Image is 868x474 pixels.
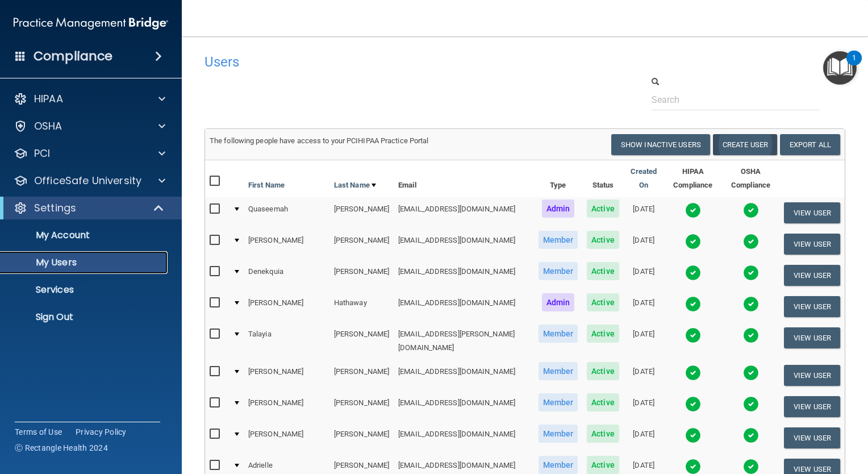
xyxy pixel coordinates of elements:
[539,456,578,474] span: Member
[34,48,112,64] h4: Compliance
[587,456,619,474] span: Active
[394,391,533,422] td: [EMAIL_ADDRESS][DOMAIN_NAME]
[624,291,664,322] td: [DATE]
[394,360,533,391] td: [EMAIL_ADDRESS][DOMAIN_NAME]
[784,202,840,223] button: View User
[587,393,619,411] span: Active
[685,234,701,250] img: tick.e7d51cea.svg
[539,325,578,343] span: Member
[542,293,575,311] span: Admin
[7,257,162,268] p: My Users
[852,58,856,73] div: 1
[394,160,533,197] th: Email
[34,147,50,160] p: PCI
[34,201,76,215] p: Settings
[14,119,165,133] a: OSHA
[329,360,394,391] td: [PERSON_NAME]
[685,327,701,343] img: tick.e7d51cea.svg
[329,422,394,454] td: [PERSON_NAME]
[14,201,165,215] a: Settings
[244,422,329,454] td: [PERSON_NAME]
[539,393,578,411] span: Member
[244,291,329,322] td: [PERSON_NAME]
[743,234,759,250] img: tick.e7d51cea.svg
[210,136,429,145] span: The following people have access to your PCIHIPAA Practice Portal
[7,284,162,296] p: Services
[7,230,162,241] p: My Account
[624,260,664,291] td: [DATE]
[14,12,168,35] img: PMB logo
[743,202,759,218] img: tick.e7d51cea.svg
[624,360,664,391] td: [DATE]
[394,228,533,260] td: [EMAIL_ADDRESS][DOMAIN_NAME]
[394,422,533,454] td: [EMAIL_ADDRESS][DOMAIN_NAME]
[587,231,619,249] span: Active
[329,291,394,322] td: Hathaway
[15,442,108,454] span: Ⓒ Rectangle Health 2024
[611,134,710,155] button: Show Inactive Users
[743,296,759,312] img: tick.e7d51cea.svg
[685,202,701,218] img: tick.e7d51cea.svg
[34,174,141,188] p: OfficeSafe University
[539,362,578,380] span: Member
[14,92,165,106] a: HIPAA
[244,322,329,360] td: Talayia
[743,365,759,381] img: tick.e7d51cea.svg
[329,391,394,422] td: [PERSON_NAME]
[76,426,127,438] a: Privacy Policy
[784,327,840,348] button: View User
[587,262,619,280] span: Active
[539,425,578,443] span: Member
[244,391,329,422] td: [PERSON_NAME]
[624,391,664,422] td: [DATE]
[15,426,62,438] a: Terms of Use
[334,178,376,192] a: Last Name
[244,360,329,391] td: [PERSON_NAME]
[780,134,840,155] a: Export All
[542,199,575,218] span: Admin
[34,92,63,106] p: HIPAA
[329,260,394,291] td: [PERSON_NAME]
[7,311,162,323] p: Sign Out
[329,197,394,228] td: [PERSON_NAME]
[672,394,854,439] iframe: Drift Widget Chat Controller
[624,322,664,360] td: [DATE]
[664,160,722,197] th: HIPAA Compliance
[784,234,840,255] button: View User
[539,231,578,249] span: Member
[582,160,624,197] th: Status
[534,160,583,197] th: Type
[628,165,660,192] a: Created On
[652,89,820,110] input: Search
[394,197,533,228] td: [EMAIL_ADDRESS][DOMAIN_NAME]
[248,178,285,192] a: First Name
[14,147,165,160] a: PCI
[244,228,329,260] td: [PERSON_NAME]
[784,296,840,317] button: View User
[205,55,571,69] h4: Users
[624,228,664,260] td: [DATE]
[587,362,619,380] span: Active
[587,425,619,443] span: Active
[14,174,165,188] a: OfficeSafe University
[823,51,857,85] button: Open Resource Center, 1 new notification
[713,134,777,155] button: Create User
[624,197,664,228] td: [DATE]
[743,265,759,281] img: tick.e7d51cea.svg
[784,265,840,286] button: View User
[743,327,759,343] img: tick.e7d51cea.svg
[784,365,840,386] button: View User
[587,293,619,311] span: Active
[244,197,329,228] td: Quaseemah
[685,365,701,381] img: tick.e7d51cea.svg
[394,322,533,360] td: [EMAIL_ADDRESS][PERSON_NAME][DOMAIN_NAME]
[624,422,664,454] td: [DATE]
[587,199,619,218] span: Active
[685,296,701,312] img: tick.e7d51cea.svg
[244,260,329,291] td: Denekquia
[539,262,578,280] span: Member
[722,160,779,197] th: OSHA Compliance
[587,325,619,343] span: Active
[685,265,701,281] img: tick.e7d51cea.svg
[34,119,62,133] p: OSHA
